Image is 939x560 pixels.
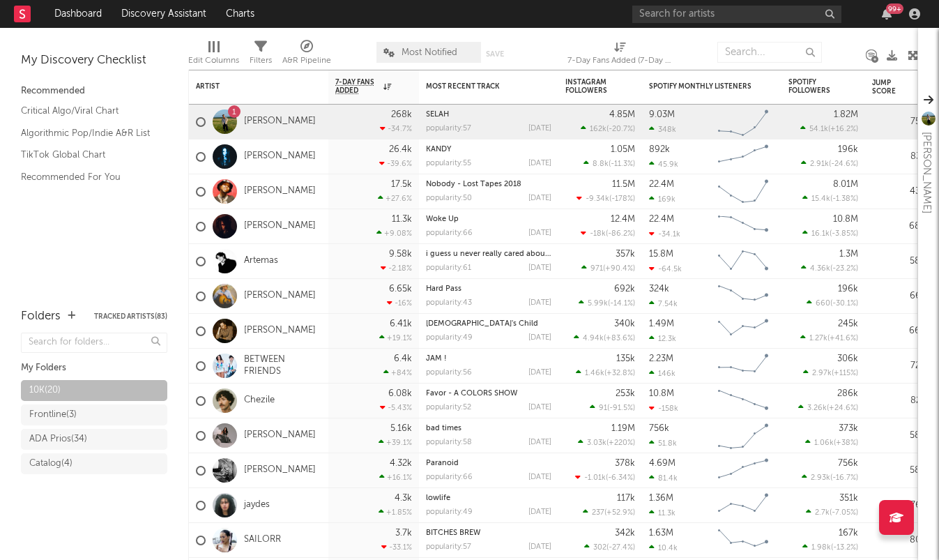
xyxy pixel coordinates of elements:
[426,334,473,342] div: popularity: 49
[649,250,673,259] div: 15.8M
[611,195,633,203] span: -178 %
[21,333,167,353] input: Search for folders...
[833,180,858,189] div: 8.01M
[608,474,633,482] span: -6.34 %
[392,215,412,224] div: 11.3k
[426,82,530,91] div: Most Recent Track
[379,333,412,342] div: +19.1 %
[717,42,822,63] input: Search...
[244,354,321,378] a: BETWEEN FRIENDS
[712,349,774,384] svg: Chart title
[581,264,635,273] div: ( )
[402,48,457,57] span: Most Notified
[832,265,856,273] span: -23.2 %
[426,355,447,363] a: JAM !
[379,159,412,168] div: -39.6 %
[802,543,858,552] div: ( )
[832,195,856,203] span: -1.38 %
[528,264,551,272] div: [DATE]
[609,404,633,412] span: -91.5 %
[872,149,928,165] div: 83.2
[592,509,604,517] span: 237
[379,438,412,447] div: +39.1 %
[587,439,606,447] span: 3.03k
[649,195,675,204] div: 169k
[712,279,774,314] svg: Chart title
[528,229,551,237] div: [DATE]
[426,529,480,537] a: BITCHES BREW
[801,159,858,168] div: ( )
[649,82,754,91] div: Spotify Monthly Listeners
[528,334,551,342] div: [DATE]
[584,543,635,552] div: ( )
[575,473,635,482] div: ( )
[426,508,473,516] div: popularity: 49
[649,145,670,154] div: 892k
[376,229,412,238] div: +9.08 %
[383,368,412,377] div: +84 %
[395,529,412,538] div: 3.7k
[244,499,270,511] a: jaydes
[426,285,461,293] a: Hard Pass
[810,265,830,273] span: 4.36k
[649,404,678,413] div: -158k
[609,126,633,133] span: -20.7 %
[649,543,678,552] div: 10.4k
[578,438,635,447] div: ( )
[872,253,928,270] div: 58.6
[609,110,635,119] div: 4.85M
[590,230,606,238] span: -18k
[649,299,678,308] div: 7.54k
[21,126,153,141] a: Algorithmic Pop/Indie A&R List
[833,215,858,224] div: 10.8M
[788,78,837,95] div: Spotify Followers
[244,255,278,267] a: Artemas
[616,389,635,398] div: 253k
[29,455,72,472] div: Catalog ( 4 )
[649,229,680,239] div: -34.1k
[712,244,774,279] svg: Chart title
[581,124,635,133] div: ( )
[387,298,412,308] div: -16 %
[872,218,928,235] div: 68.6
[606,335,633,342] span: +83.6 %
[815,509,830,517] span: 2.7k
[250,52,272,69] div: Filters
[606,370,633,377] span: +32.8 %
[872,323,928,340] div: 66.6
[391,180,412,189] div: 17.5k
[614,285,635,294] div: 692k
[426,250,561,258] a: i guess u never really cared about me
[809,335,827,342] span: 1.27k
[583,159,635,168] div: ( )
[426,320,551,328] div: God's Child
[649,494,673,503] div: 1.36M
[426,439,472,446] div: popularity: 58
[528,299,551,307] div: [DATE]
[810,160,829,168] span: 2.91k
[801,264,858,273] div: ( )
[426,404,471,411] div: popularity: 52
[844,80,858,93] button: Filter by Spotify Followers
[649,215,674,224] div: 22.4M
[21,169,153,185] a: Recommended For You
[872,79,907,96] div: Jump Score
[584,474,606,482] span: -1.01k
[712,105,774,139] svg: Chart title
[807,298,858,308] div: ( )
[583,335,604,342] span: 4.94k
[21,404,167,425] a: Frontline(3)
[381,264,412,273] div: -2.18 %
[389,145,412,154] div: 26.4k
[394,354,412,363] div: 6.4k
[426,264,471,272] div: popularity: 61
[590,265,603,273] span: 971
[250,35,272,75] div: Filters
[528,160,551,167] div: [DATE]
[244,464,316,476] a: [PERSON_NAME]
[802,473,858,482] div: ( )
[196,82,300,91] div: Artist
[426,355,551,363] div: JAM !
[565,78,614,95] div: Instagram Followers
[918,132,935,213] div: [PERSON_NAME]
